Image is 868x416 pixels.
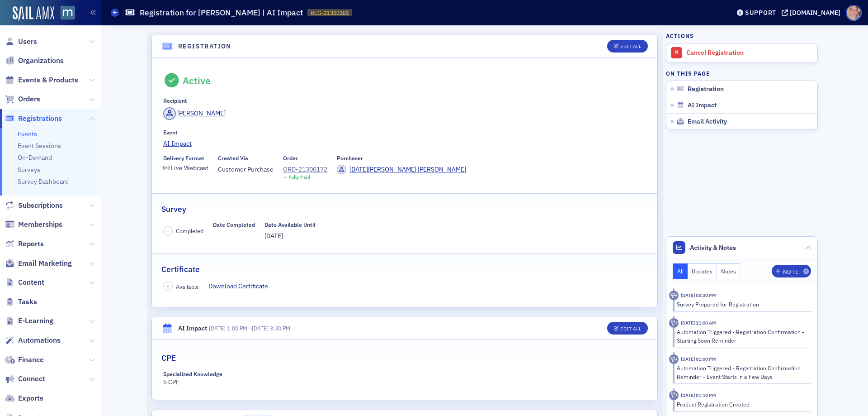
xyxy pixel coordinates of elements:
div: Created Via [218,155,248,162]
div: 5 CPE [163,371,277,387]
a: Registrations [5,114,62,124]
a: Event Sessions [18,142,61,150]
div: Delivery Format [163,155,204,162]
div: Automation Triggered - Registration Confirmation - Starting Soon Reminder [677,328,805,344]
a: Memberships [5,220,62,230]
span: Reports [18,239,44,249]
a: Survey Dashboard [18,177,69,186]
div: Support [745,9,776,17]
div: Fully Paid [288,174,310,180]
span: Subscriptions [18,201,63,210]
div: Date Available Until [264,221,316,228]
span: Events & Products [18,75,78,85]
time: 9/8/2025 01:10 PM [681,392,716,398]
span: Organizations [18,56,64,66]
div: Purchaser [337,155,363,162]
a: Organizations [5,56,64,66]
a: ORD-21300172 [283,165,327,174]
span: – [166,283,169,290]
a: Tasks [5,297,37,307]
h4: Actions [666,32,694,40]
span: Available [176,282,199,291]
span: Registrations [18,114,62,124]
div: Recipient [163,97,187,104]
time: 9/16/2025 01:00 PM [681,356,716,362]
div: Cancel Registration [686,49,813,57]
h2: CPE [161,352,176,364]
a: Cancel Registration [666,43,817,62]
span: [DATE] [209,325,226,332]
span: Email Marketing [18,258,72,268]
div: Product Registration Created [677,400,805,408]
button: Notes [717,263,741,279]
span: Memberships [18,220,62,230]
h1: Registration for [PERSON_NAME] | AI Impact [140,7,303,18]
img: SailAMX [61,6,75,20]
span: Connect [18,374,45,384]
a: Events & Products [5,75,78,85]
span: E-Learning [18,316,53,326]
span: Finance [18,355,44,365]
span: Email Activity [688,118,727,126]
div: Activity [669,391,679,400]
div: Live Webcast [171,166,208,171]
div: Survey Prepared for Registration [677,300,805,308]
div: [PERSON_NAME] [177,109,226,118]
div: Activity [669,291,679,300]
span: Exports [18,393,43,403]
div: Note [783,269,798,274]
a: [PERSON_NAME] [163,107,226,120]
time: 3:30 PM [270,325,290,332]
div: Edit All [620,44,641,49]
span: Profile [846,5,862,21]
div: – [209,324,290,332]
span: [DATE] [264,232,283,240]
time: 1:00 PM [227,325,247,332]
button: Note [772,265,811,277]
div: Automation Triggered - Registration Confirmation Reminder - Event Starts in a Few Days [677,364,805,381]
span: Users [18,37,37,47]
a: Download Certificate [208,282,275,291]
button: [DOMAIN_NAME] [782,10,844,16]
div: [DOMAIN_NAME] [790,9,840,17]
div: Specialized Knowledge [163,371,222,378]
div: AI Impact [178,324,207,333]
button: All [673,263,688,279]
time: 9/19/2025 03:30 PM [681,292,716,298]
time: 9/18/2025 11:00 AM [681,320,716,326]
a: Reports [5,239,44,249]
button: Edit All [607,40,648,53]
a: [DATE][PERSON_NAME] [PERSON_NAME] [337,165,466,174]
span: [DATE] [252,325,269,332]
div: Date Completed [213,221,255,228]
a: E-Learning [5,316,53,326]
a: Automations [5,335,61,345]
span: Orders [18,94,40,104]
a: View Homepage [54,6,75,21]
span: – [166,228,169,234]
h4: Registration [178,42,231,51]
div: Edit All [620,326,641,331]
div: Activity [669,354,679,364]
a: AI Impact [163,139,646,148]
a: Orders [5,94,40,104]
span: Tasks [18,297,37,307]
img: SailAMX [13,6,54,21]
h4: On this page [666,69,818,77]
span: Registration [688,85,724,93]
div: Activity [669,318,679,328]
div: Event [163,129,178,136]
a: Connect [5,374,45,384]
a: Content [5,277,44,287]
a: Email Marketing [5,258,72,268]
a: On-Demand [18,153,52,162]
h2: Survey [161,203,186,215]
span: — [213,231,255,241]
a: Exports [5,393,43,403]
div: [DATE][PERSON_NAME] [PERSON_NAME] [349,165,466,174]
div: Order [283,155,298,162]
span: Customer Purchase [218,165,274,174]
span: AI Impact [688,101,717,110]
